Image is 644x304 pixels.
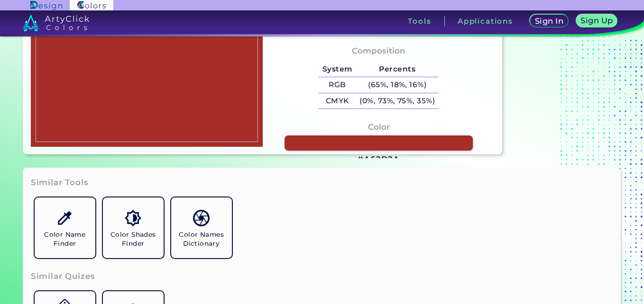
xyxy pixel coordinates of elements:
h3: Similar Tools [31,177,89,188]
a: Sign In [530,15,568,27]
h5: Sign Up [581,17,613,24]
h3: Tools [408,18,431,25]
h5: (0%, 73%, 75%, 35%) [356,93,439,109]
h3: #A62D2A [358,154,400,165]
a: Color Shades Finder [99,194,167,262]
h5: Percents [356,62,439,77]
h5: Sign In [535,17,563,25]
h5: Color Shades Finder [107,230,160,248]
a: Color Names Dictionary [167,194,236,262]
h5: RGB [319,77,356,93]
img: ArtyClick Design logo [30,1,62,10]
img: icon_color_names_dictionary.svg [193,210,210,226]
img: icon_color_name_finder.svg [56,210,73,226]
img: logo_artyclick_colors_white.svg [23,14,90,31]
h5: Color Names Dictionary [175,230,228,248]
h4: Color [368,120,390,134]
h3: Similar Quizes [31,271,95,282]
h5: Color Name Finder [38,230,92,248]
h5: CMYK [319,93,356,109]
a: Sign Up [577,15,617,27]
h5: (65%, 18%, 16%) [356,77,439,93]
h5: System [319,62,356,77]
h4: Composition [352,44,405,58]
a: Color Name Finder [31,194,99,262]
h3: Applications [458,18,513,25]
img: icon_color_shades.svg [125,210,141,226]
